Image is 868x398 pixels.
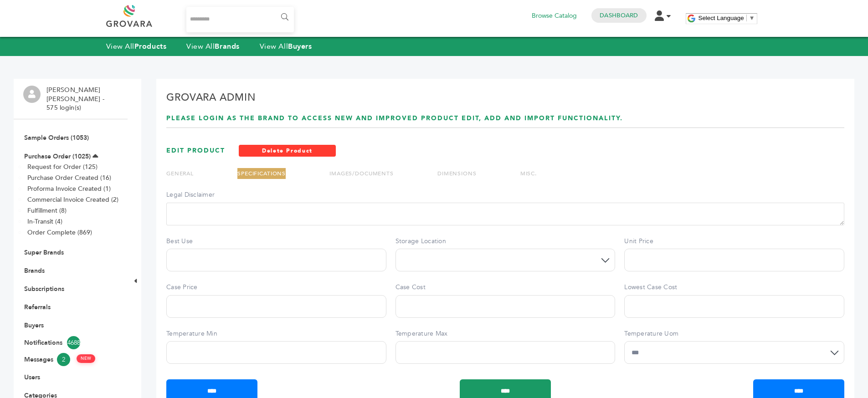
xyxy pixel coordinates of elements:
[395,237,616,246] label: Storage Location
[166,91,844,109] h2: Grovara Admin
[46,86,125,112] li: [PERSON_NAME] [PERSON_NAME] - 575 login(s)
[24,266,45,275] a: Brands
[24,152,91,161] a: Purchase Order (1025)
[27,228,92,237] a: Order Complete (869)
[239,145,336,157] a: Delete Product
[24,373,40,382] a: Users
[24,248,64,257] a: Super Brands
[237,170,286,177] a: SPECIFICATIONS
[166,329,386,338] label: Temperature Min
[106,41,167,51] a: View AllProducts
[624,237,844,246] label: Unit Price
[67,336,80,349] span: 4688
[624,283,844,292] label: Lowest Case Cost
[624,329,844,338] label: Temperature Uom
[24,285,64,293] a: Subscriptions
[699,15,755,21] a: Select Language​
[166,190,844,199] label: Legal Disclaimer
[27,163,98,171] a: Request for Order (125)
[166,146,225,155] h1: EDIT PRODUCT
[27,206,67,215] a: Fulfillment (8)
[215,41,239,51] strong: Brands
[260,41,312,51] a: View AllBuyers
[166,283,386,292] label: Case Price
[186,41,240,51] a: View AllBrands
[699,15,744,21] span: Select Language
[166,237,386,246] label: Best Use
[186,7,294,32] input: Search...
[23,86,41,103] img: profile.png
[166,114,844,123] h1: Please login as the Brand to access new and improved Product Edit, Add and Import functionality.
[24,303,51,311] a: Referrals
[437,170,477,177] a: DIMENSIONS
[532,11,577,21] a: Browse Catalog
[395,283,616,292] label: Case Cost
[329,170,394,177] a: IMAGES/DOCUMENTS
[166,170,194,177] a: GENERAL
[27,173,111,182] a: Purchase Order Created (16)
[520,170,537,177] a: MISC.
[24,353,117,366] a: Messages2 NEW
[24,321,44,330] a: Buyers
[24,336,117,349] a: Notifications4688
[27,217,62,226] a: In-Transit (4)
[749,15,755,21] span: ▼
[57,353,70,366] span: 2
[395,329,616,338] label: Temperature Max
[27,195,118,204] a: Commercial Invoice Created (2)
[288,41,312,51] strong: Buyers
[600,11,638,20] a: Dashboard
[24,133,89,142] a: Sample Orders (1053)
[77,354,95,363] span: NEW
[27,184,111,193] a: Proforma Invoice Created (1)
[134,41,166,51] strong: Products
